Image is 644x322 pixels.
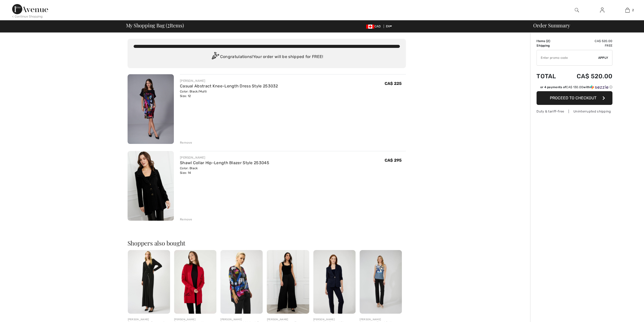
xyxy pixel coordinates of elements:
[220,250,263,314] img: Casual Abstract V-Neck Top Style 253113
[134,52,400,62] div: Congratulations! Your order will be shipped for FREE!
[12,4,48,14] img: 1ère Avenue
[625,7,630,13] img: My Bag
[180,160,269,165] a: Shawl Collar Hip-Length Blazer Style 253045
[536,43,563,48] td: Shipping
[313,318,356,321] div: [PERSON_NAME]
[547,39,549,43] span: 2
[128,151,174,221] img: Shawl Collar Hip-Length Blazer Style 253045
[566,85,583,89] span: CA$ 130.00
[598,55,608,60] span: Apply
[313,250,356,314] img: Polka-Dot Formal Blazer Style 254230
[537,50,598,65] input: Promo code
[384,81,402,86] span: CA$ 225
[128,318,170,321] div: [PERSON_NAME]
[360,318,402,321] div: [PERSON_NAME]
[384,158,402,163] span: CA$ 295
[563,43,612,48] td: Free
[366,25,383,28] span: CAD
[174,250,216,314] img: Open-Front Casual Long Sleeve Style 244697U
[174,318,216,321] div: [PERSON_NAME]
[527,23,641,28] div: Order Summary
[180,166,269,175] div: Color: Black Size: 14
[210,52,220,62] img: Congratulation2.svg
[180,155,269,160] div: [PERSON_NAME]
[267,318,309,321] div: [PERSON_NAME]
[128,250,170,314] img: Formal V-Neck Jumpsuit Style 253249
[220,318,263,321] div: [PERSON_NAME]
[600,7,604,13] img: My Info
[536,109,612,114] div: Duty & tariff-free | Uninterrupted shipping
[550,96,596,100] span: Proceed to Checkout
[575,7,579,13] img: search the website
[590,85,608,89] img: Sezzle
[267,250,309,314] img: Pleated Wide-Leg Trousers Style 259252
[12,14,43,19] div: < Continue Shopping
[632,8,634,12] span: 2
[536,85,612,91] div: or 4 payments ofCA$ 130.00withSezzle Click to learn more about Sezzle
[615,7,640,13] a: 2
[126,23,184,28] span: My Shopping Bag ( Items)
[536,91,612,105] button: Proceed to Checkout
[536,68,563,85] td: Total
[128,74,174,144] img: Casual Abstract Knee-Length Dress Style 253032
[563,68,612,85] td: CA$ 520.00
[180,140,192,145] div: Remove
[540,85,612,89] div: or 4 payments of with
[386,25,392,28] span: EN
[167,22,170,28] span: 2
[366,25,374,29] img: Canadian Dollar
[128,240,406,246] h2: Shoppers also bought
[536,39,563,43] td: Items ( )
[180,217,192,222] div: Remove
[180,79,278,83] div: [PERSON_NAME]
[596,7,608,13] a: Sign In
[360,250,402,314] img: Sleeveless Floral Pullover Style 251234
[180,89,278,98] div: Color: Black/Multi Size: 12
[180,84,278,88] a: Casual Abstract Knee-Length Dress Style 253032
[563,39,612,43] td: CA$ 520.00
